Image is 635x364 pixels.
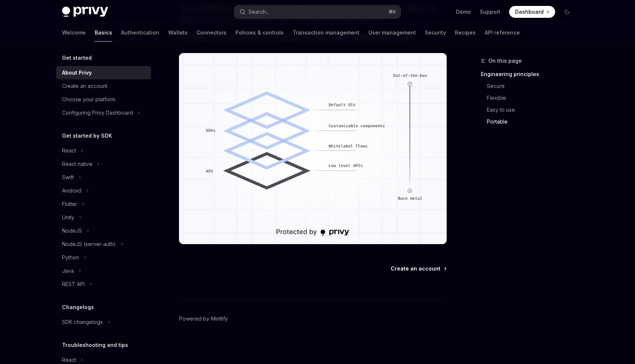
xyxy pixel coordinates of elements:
[561,6,573,18] button: Toggle dark mode
[487,116,579,128] a: Portable
[62,266,74,275] div: Java
[62,253,79,262] div: Python
[121,24,159,42] a: Authentication
[488,56,522,65] span: On this page
[56,79,151,93] a: Create an account
[62,341,128,350] h5: Troubleshooting and tips
[62,108,133,117] div: Configuring Privy Dashboard
[56,93,151,106] a: Choose your platform
[62,146,76,155] div: React
[62,160,92,168] div: React native
[168,24,188,42] a: Wallets
[179,315,228,322] a: Powered by Mintlify
[62,226,82,235] div: NodeJS
[293,24,359,42] a: Transaction management
[62,186,81,195] div: Android
[481,68,579,80] a: Engineering principles
[485,24,520,42] a: API reference
[509,6,555,18] a: Dashboard
[234,5,401,19] button: Search...⌘K
[62,82,107,91] div: Create an account
[62,131,112,140] h5: Get started by SDK
[56,66,151,79] a: About Privy
[62,280,85,289] div: REST API
[62,240,116,249] div: NodeJS (server-auth)
[248,7,269,16] div: Search...
[62,303,94,312] h5: Changelogs
[368,24,416,42] a: User management
[455,24,476,42] a: Recipes
[62,213,74,222] div: Unity
[62,318,103,327] div: SDK changelogs
[62,53,92,62] h5: Get started
[179,53,447,244] img: images/Customization.png
[515,8,544,16] span: Dashboard
[487,104,579,116] a: Easy to use
[235,24,284,42] a: Policies & controls
[487,80,579,92] a: Secure
[480,8,500,16] a: Support
[62,68,92,77] div: About Privy
[196,24,227,42] a: Connectors
[391,265,446,272] a: Create an account
[95,24,112,42] a: Basics
[425,24,446,42] a: Security
[388,9,396,15] span: ⌘ K
[62,200,77,209] div: Flutter
[62,7,108,17] img: dark logo
[391,265,440,272] span: Create an account
[487,92,579,104] a: Flexible
[456,8,471,16] a: Demo
[62,173,74,182] div: Swift
[62,24,86,42] a: Welcome
[62,95,115,104] div: Choose your platform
